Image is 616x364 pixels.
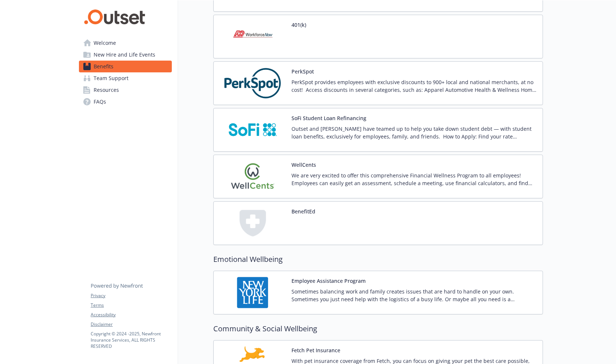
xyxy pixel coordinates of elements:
button: Fetch Pet Insurance [291,346,340,354]
img: PerkSpot carrier logo [220,68,286,99]
span: FAQs [94,96,106,108]
a: FAQs [79,96,172,108]
span: Resources [94,84,119,96]
a: Benefits [79,61,172,72]
img: SoFi carrier logo [220,114,286,145]
p: Outset and [PERSON_NAME] have teamed up to help you take down student debt — with student loan be... [291,125,537,140]
a: Disclaimer [91,321,171,328]
img: WellCents carrier logo [220,161,286,192]
button: WellCents [291,161,316,169]
a: Team Support [79,72,172,84]
img: BenefitEd LLC carrier logo [220,208,286,239]
button: PerkSpot [291,68,314,75]
button: Employee Assistance Program [291,277,366,285]
span: Team Support [94,72,128,84]
a: Welcome [79,37,172,49]
img: New York Life Insurance Company carrier logo [220,277,286,308]
span: Welcome [94,37,116,49]
a: Terms [91,302,171,309]
button: BenefitEd [291,208,315,215]
a: Resources [79,84,172,96]
a: Privacy [91,292,171,299]
h2: Community & Social Wellbeing [213,323,543,334]
button: SoFi Student Loan Refinancing [291,114,366,122]
span: Benefits [94,61,113,72]
p: We are very excited to offer this comprehensive Financial Wellness Program to all employees! Empl... [291,172,537,187]
p: Copyright © 2024 - 2025 , Newfront Insurance Services, ALL RIGHTS RESERVED [91,331,171,349]
button: 401(k) [291,21,306,29]
a: New Hire and Life Events [79,49,172,61]
p: Sometimes balancing work and family creates issues that are hard to handle on your own. Sometimes... [291,288,537,303]
a: Accessibility [91,311,171,318]
img: ADP Workforce Now carrier logo [220,21,286,52]
h2: Emotional Wellbeing [213,254,543,265]
p: PerkSpot provides employees with exclusive discounts to 900+ local and national merchants, at no ... [291,78,537,94]
span: New Hire and Life Events [94,49,155,61]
